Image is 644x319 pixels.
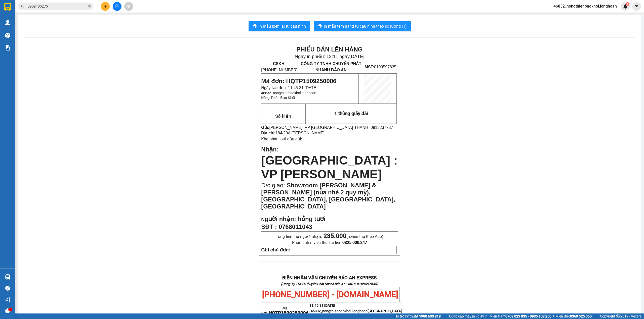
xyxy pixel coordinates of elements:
[445,313,445,319] span: |
[354,125,393,130] span: THANH -
[262,290,398,299] span: [PHONE_NUMBER] - [DOMAIN_NAME]
[261,96,295,100] span: Nông Thiên Bảo Khôi
[124,2,133,11] button: aim
[259,23,306,29] span: In mẫu biên lai tự cấu hình
[5,308,10,313] span: message
[115,5,119,8] span: file-add
[261,125,269,130] strong: Gửi:
[279,223,312,230] span: 0768011043
[324,232,346,239] strong: 235.000
[269,125,353,130] span: [PERSON_NAME]: VP [GEOGRAPHIC_DATA]
[4,3,11,11] img: logo-vxr
[5,286,10,291] span: question-circle
[261,306,309,315] span: Mã đơn:
[261,146,279,153] span: Nhận:
[292,240,367,245] span: Phản ánh n.viên thu sai tiền:
[309,303,402,318] span: 11:45:31 [DATE] -
[627,2,628,6] span: 1
[371,125,393,130] span: 0919237737
[623,4,628,9] img: icon-new-feature
[261,131,275,135] strong: Địa chỉ:
[419,314,441,318] strong: 1900 633 818
[394,313,441,319] span: Hỗ trợ kỹ thuật:
[127,5,130,8] span: aim
[261,247,290,252] strong: Ghi chú đơn:
[269,310,309,316] span: HQTP1509250006
[2,30,77,37] span: Mã đơn: HQTP1509250006
[276,234,383,239] span: Tổng tiền thu người nhận:
[261,62,297,72] span: [PHONE_NUMBER]
[595,313,596,319] span: |
[14,17,27,21] strong: CSKH:
[249,21,310,31] button: printerIn mẫu biên lai tự cấu hình
[2,17,38,26] span: [PHONE_NUMBER]
[309,309,402,318] span: 46832_nongthienbaokhoi.longhoan
[275,114,291,119] span: Số kiện
[28,4,87,9] input: Tìm tên, số ĐT hoặc mã đơn
[261,182,287,189] span: Đ/c giao:
[449,313,488,319] span: Cung cấp máy in - giấy in:
[365,65,374,69] strong: MST:
[301,62,361,72] span: CÔNG TY TNHH CHUYỂN PHÁT NHANH BẢO AN
[88,5,91,8] span: close-circle
[365,65,396,69] span: 0109597835
[261,91,316,95] span: 46832_nongthienbaokhoi.longhoan
[253,24,257,29] span: printer
[490,313,551,319] span: Miền Nam
[296,46,363,53] strong: PHIẾU DÁN LÊN HÀNG
[275,131,325,135] span: 184/20A [PERSON_NAME]
[314,21,411,31] button: printerIn mẫu tem hàng tự cấu hình theo số lượng (1)
[626,2,629,6] sup: 1
[261,154,397,181] span: [GEOGRAPHIC_DATA] : VP [PERSON_NAME]
[334,111,368,116] span: 1 thùng giấy dài
[350,54,365,59] span: [DATE]
[555,313,592,319] span: Miền Bắc
[324,23,407,29] span: In mẫu tem hàng tự cấu hình theo số lượng (1)
[5,274,10,280] img: warehouse-icon
[261,223,277,230] strong: SĐT :
[21,5,24,8] span: search
[5,20,10,25] img: warehouse-icon
[282,275,377,281] strong: BIÊN NHẬN VẬN CHUYỂN BẢO AN EXPRESS
[298,216,325,222] span: hồng tươi
[634,4,639,9] span: caret-down
[261,217,296,222] strong: N
[616,314,620,318] span: copyright
[261,78,336,84] span: Mã đơn: HQTP1509250006
[44,17,92,26] span: CÔNG TY TNHH CHUYỂN PHÁT NHANH BẢO AN
[549,3,621,9] span: 46832_nongthienbaokhoi.longhoan
[101,2,110,11] button: plus
[104,5,107,8] span: plus
[281,282,378,286] strong: (Công Ty TNHH Chuyển Phát Nhanh Bảo An - MST: 0109597835)
[265,216,296,222] span: gười nhận:
[632,2,641,11] button: caret-down
[570,314,592,318] strong: 0369 525 060
[324,234,383,239] span: (n.viên thu theo App)
[261,137,302,141] span: Kho phân loại đầu gửi:
[318,24,322,29] span: printer
[353,125,393,130] span: -
[505,314,551,318] strong: 0708 023 035 - 0935 103 250
[88,4,91,9] span: close-circle
[295,54,364,59] span: Ngày in phiếu: 12:11 ngày
[113,2,122,11] button: file-add
[5,297,10,302] span: notification
[5,45,10,50] img: solution-icon
[261,86,317,90] span: Ngày tạo đơn: 11:45:31 [DATE]
[553,315,554,317] span: ⚪️
[261,182,395,210] span: Showroom [PERSON_NAME] & [PERSON_NAME] (nữa nhé 2 quy mỹ), [GEOGRAPHIC_DATA], [GEOGRAPHIC_DATA], ...
[273,62,286,66] strong: CSKH:
[5,33,10,38] img: warehouse-icon
[32,10,101,15] span: Ngày in phiếu: 12:11 ngày
[33,2,100,9] strong: PHIẾU DÁN LÊN HÀNG
[342,240,367,245] strong: 0325.000.247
